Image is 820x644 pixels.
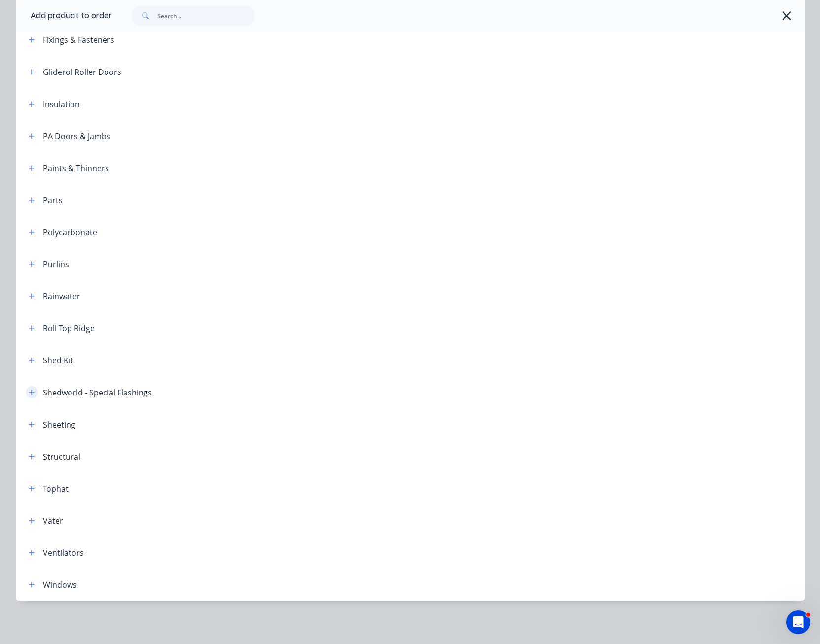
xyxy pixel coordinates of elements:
div: Gliderol Roller Doors [43,66,121,78]
iframe: Intercom live chat [786,610,810,634]
div: Fixings & Fasteners [43,34,114,46]
input: Search... [157,6,255,26]
div: Shedworld - Special Flashings [43,387,152,398]
div: Sheeting [43,419,75,430]
div: Insulation [43,98,80,110]
div: Ventilators [43,547,84,559]
div: Polycarbonate [43,226,97,238]
div: Vater [43,515,63,527]
div: Shed Kit [43,355,73,366]
div: Roll Top Ridge [43,322,95,334]
div: PA Doors & Jambs [43,130,110,142]
div: Structural [43,451,80,463]
div: Parts [43,194,63,206]
div: Rainwater [43,290,80,302]
div: Paints & Thinners [43,162,109,174]
div: Tophat [43,483,69,495]
div: Purlins [43,258,69,270]
div: Windows [43,579,77,591]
